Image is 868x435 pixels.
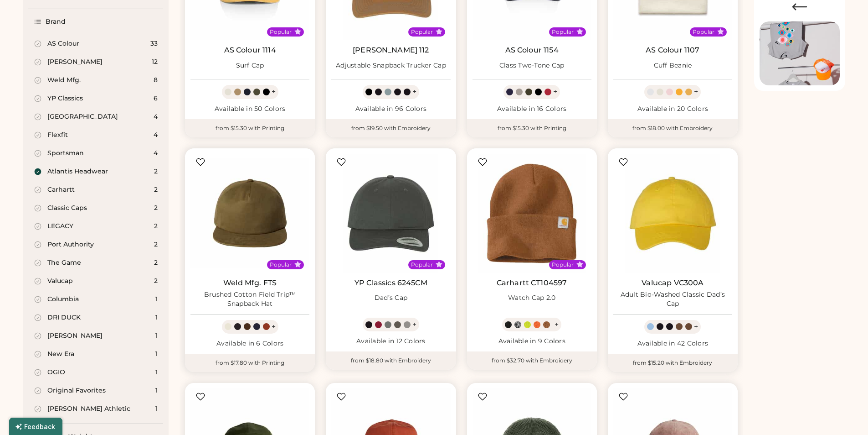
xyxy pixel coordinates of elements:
div: from $18.80 with Embroidery [326,351,456,370]
div: Dad’s Cap [375,293,407,303]
a: Weld Mfg. FTS [223,278,277,288]
div: Available in 9 Colors [473,337,591,346]
div: 1 [155,368,158,377]
div: Popular [552,261,574,268]
div: Classic Caps [47,204,87,213]
div: DRI DUCK [47,313,81,322]
div: 1 [155,404,158,414]
div: 8 [154,76,158,85]
div: Surf Cap [236,61,264,70]
button: Popular Style [294,261,301,268]
div: Available in 6 Colors [190,339,309,348]
div: 2 [154,258,158,267]
div: Available in 42 Colors [613,339,732,348]
div: [PERSON_NAME] [47,58,103,67]
div: 2 [154,240,158,249]
div: 1 [155,313,158,322]
div: Brand [46,17,66,26]
div: + [555,320,559,330]
div: YP Classics [47,94,83,103]
div: 1 [155,386,158,395]
div: Available in 16 Colors [473,105,591,114]
div: 2 [154,277,158,286]
div: 33 [150,39,158,48]
button: Popular Style [436,261,442,268]
div: 1 [155,295,158,304]
a: AS Colour 1154 [505,46,559,55]
div: + [694,87,698,97]
div: Port Authority [47,240,94,249]
div: Atlantis Headwear [47,167,108,176]
div: 12 [152,58,158,67]
div: 2 [154,167,158,176]
div: 1 [155,331,158,341]
button: Popular Style [294,28,301,35]
div: Available in 20 Colors [613,105,732,114]
div: Brushed Cotton Field Trip™ Snapback Hat [190,290,309,309]
a: AS Colour 1114 [224,46,276,55]
div: + [553,87,557,97]
div: 6 [154,94,158,103]
div: Popular [270,261,292,268]
button: Popular Style [576,28,583,35]
button: Popular Style [436,28,442,35]
div: [GEOGRAPHIC_DATA] [47,112,118,121]
div: Popular [693,28,714,36]
div: Adjustable Snapback Trucker Cap [336,61,446,70]
a: Carhartt CT104597 [497,278,567,288]
div: from $15.20 with Embroidery [608,354,738,372]
div: + [412,87,416,97]
div: 1 [155,350,158,359]
div: Cuff Beanie [654,61,692,70]
a: [PERSON_NAME] 112 [353,46,429,55]
div: The Game [47,258,81,267]
div: 2 [154,185,158,194]
div: Available in 50 Colors [190,105,309,114]
div: Popular [411,261,433,268]
div: 4 [154,112,158,121]
div: 2 [154,204,158,213]
div: [PERSON_NAME] Athletic [47,404,130,414]
div: Class Two-Tone Cap [499,61,565,70]
div: Original Favorites [47,386,106,395]
div: from $17.80 with Printing [185,354,315,372]
div: Popular [411,28,433,36]
img: Valucap VC300A Adult Bio-Washed Classic Dad’s Cap [613,154,732,273]
div: Popular [552,28,574,36]
div: Columbia [47,295,79,304]
div: [PERSON_NAME] [47,331,103,341]
div: from $19.50 with Embroidery [326,119,456,137]
div: + [272,87,276,97]
div: Weld Mfg. [47,76,81,85]
button: Popular Style [717,28,724,35]
a: AS Colour 1107 [646,46,699,55]
div: + [272,322,276,332]
img: Carhartt CT104597 Watch Cap 2.0 [473,154,591,273]
div: Available in 96 Colors [331,105,450,114]
div: + [694,322,698,332]
button: Popular Style [576,261,583,268]
div: Carhartt [47,185,75,194]
div: Available in 12 Colors [331,337,450,346]
img: Weld Mfg. FTS Brushed Cotton Field Trip™ Snapback Hat [190,154,309,273]
div: from $15.30 with Printing [467,119,597,137]
div: from $15.30 with Printing [185,119,315,137]
div: 4 [154,131,158,140]
a: Valucap VC300A [642,278,704,288]
div: from $32.70 with Embroidery [467,351,597,370]
div: Sportsman [47,149,84,158]
img: YP Classics 6245CM Dad’s Cap [331,154,450,273]
div: + [412,320,416,330]
div: AS Colour [47,39,79,48]
div: New Era [47,350,74,359]
iframe: Front Chat [825,394,864,433]
a: YP Classics 6245CM [354,278,427,288]
div: from $18.00 with Embroidery [608,119,738,137]
div: Watch Cap 2.0 [508,293,555,303]
div: Flexfit [47,131,68,140]
div: Valucap [47,277,73,286]
div: LEGACY [47,222,73,231]
div: 2 [154,222,158,231]
div: Adult Bio-Washed Classic Dad’s Cap [613,290,732,309]
div: Popular [270,28,292,36]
